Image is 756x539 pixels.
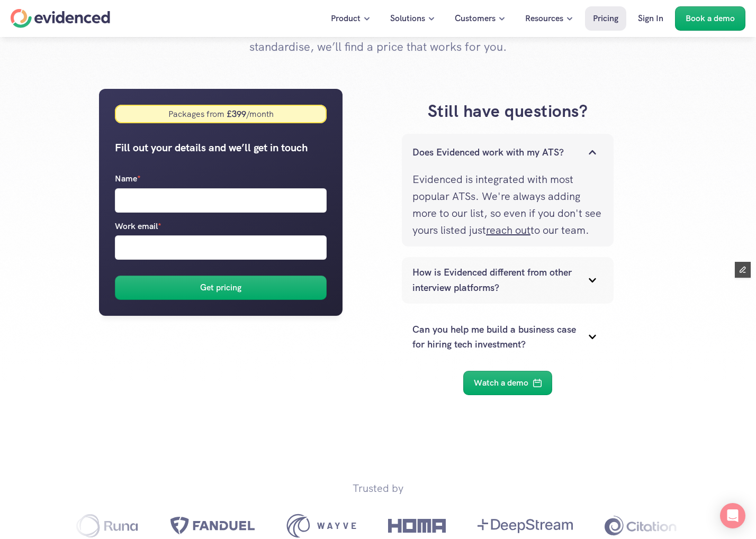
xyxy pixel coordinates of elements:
p: How is Evidenced different from other interview platforms? [412,265,577,296]
p: Watch a demo [474,376,528,390]
h3: Still have questions? [369,99,647,123]
a: reach out [486,223,530,237]
p: Does Evidenced work with my ATS? [412,145,577,160]
a: Book a demo [675,6,745,31]
p: Trusted by [353,480,403,497]
h5: Fill out your details and we’ll get in touch [115,139,327,156]
a: Watch a demo [463,371,552,395]
p: Name [115,172,141,186]
div: Open Intercom Messenger [720,503,745,528]
button: Get pricing [115,276,327,300]
p: Product [331,12,361,25]
p: Book a demo [686,12,735,25]
input: Work email* [115,235,327,260]
p: Work email [115,220,161,233]
strong: £ 399 [224,108,246,120]
button: Edit Framer Content [735,262,751,278]
div: Packages from /month [168,108,273,120]
input: Name* [115,188,327,213]
p: Can you help me build a business case for hiring tech investment? [412,322,577,353]
a: Pricing [585,6,626,31]
a: Sign In [630,6,671,31]
p: Customers [455,12,496,25]
h6: Get pricing [200,281,241,295]
p: Evidenced is integrated with most popular ATSs. We're always adding more to our list, so even if ... [412,171,603,239]
p: Solutions [390,12,425,25]
p: Pricing [593,12,618,25]
p: Resources [525,12,563,25]
a: Home [11,9,110,28]
p: Sign In [638,12,663,25]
